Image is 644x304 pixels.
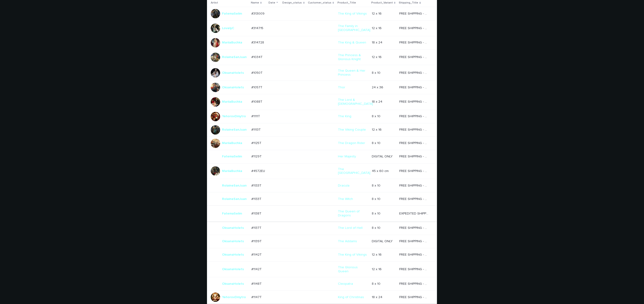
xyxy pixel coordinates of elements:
[251,0,259,5] p: Name
[269,267,279,271] p: [DATE]
[251,54,264,59] p: #1034T
[251,281,263,286] p: #1148T
[207,192,437,206] tr: RolaineSanJuan #1133T#1133T [DATE]--The Witch 8 x 108 x 10 FREE SHIPPING - preview in 1-2 busines...
[222,197,247,201] a: RolaineSanJuan
[207,163,437,179] tr: MariiaBuchka #4572EU#4572EU [DATE]Uploaded-The [GEOGRAPHIC_DATA] 45 x 60 cm45 x 60 cm FREE SHIPPI...
[269,128,279,132] p: [DATE]
[338,114,351,118] a: The King
[207,94,437,110] tr: MariiaBuchka #1088T#1088T [DATE]Needs fixingNeeds revisionsThe Lord & [DEMOGRAPHIC_DATA] 18 x 241...
[308,86,334,90] p: Needs revisions
[269,197,279,201] p: [DATE]
[207,123,437,136] tr: RolaineSanJuan #1113T#1113T [DATE]Uploaded-The Viking Couple 12 x 1612 x 16 FREE SHIPPING - previ...
[372,266,383,271] p: 12 x 16
[338,98,373,106] a: The Lord & [DEMOGRAPHIC_DATA]
[399,196,429,201] p: FREE SHIPPING - preview in 1-2 business days, after your approval delivery will take 5-10 b.d.
[251,70,264,75] p: #1050T
[372,168,390,173] p: 45 x 60 cm
[399,99,429,104] p: FREE SHIPPING - preview in 1-2 business days, after your approval delivery will take 5-10 b.d.
[207,36,437,49] tr: MariiaBuchka #314728#314728 [DATE]Needs fixingNeeds revisionsThe King & Queen 18 x 2418 x 24 FREE...
[283,282,305,286] p: -
[207,248,437,261] tr: OksanaHolets #1142T#1142T [DATE]--The King of Vikings 12 x 1612 x 16 FREE SHIPPING - preview in 1...
[399,40,429,45] p: FREE SHIPPING - preview in 1-2 business days, after your approval delivery will take 5-10 b.d.
[338,41,366,45] a: The King & Queen
[207,179,437,192] tr: RolaineSanJuan #1133T#1133T [DATE]--Dracula 8 x 108 x 10 FREE SHIPPING - preview in 1-2 business ...
[222,253,244,257] a: OksanaHolets
[283,128,305,132] p: Uploaded
[207,7,437,20] tr: FatemaSelim #313009#313009 [DATE]Needs fixingNeeds revisionsThe King of Vikings 12 x 1612 x 16 FR...
[338,265,367,273] a: The Glorious Queen
[251,183,262,188] p: #1133T
[251,85,263,90] p: #1057T
[283,0,302,5] p: Design_status
[338,155,356,159] a: Her Majesty
[399,54,429,59] p: FREE SHIPPING - preview in 1-2 business days, after your approval delivery will take 5-10 b.d.
[338,239,357,243] a: The Addams
[337,0,356,5] p: Product_Title
[269,41,279,45] p: [DATE]
[283,86,305,90] p: Needs fixing
[308,184,334,188] p: -
[207,277,437,291] tr: OksanaHolets #1148T#1148T [DATE]--Cleopatra 8 x 108 x 10 FREE SHIPPING - preview in 1-2 business ...
[308,267,334,271] p: -
[251,211,262,216] p: #1138T
[399,0,418,5] p: Shipping_Title
[283,155,305,159] p: -
[399,225,429,230] p: FREE SHIPPING - preview in 1-2 business days, after your approval delivery will take 5-10 b.d.
[308,253,334,257] p: -
[251,25,264,30] p: #314715
[338,24,370,32] a: The Family in [GEOGRAPHIC_DATA]
[399,11,429,16] p: FREE SHIPPING - preview in 1-2 business days, after your approval delivery will take 5-10 b.d.
[338,12,367,16] a: The King of Vikings
[222,282,244,286] a: OksanaHolets
[372,70,381,75] p: 8 x 10
[338,184,349,188] a: Dracula
[399,281,429,286] p: FREE SHIPPING - preview in 1-2 business days, after your approval delivery will take 5-10 b.d.
[308,114,334,118] p: Needs revisions
[399,113,429,118] p: FREE SHIPPING - preview in 1-2 business days, after your approval delivery will take 5-10 b.d.
[251,196,262,201] p: #1133T
[251,99,263,104] p: #1088T
[251,154,263,159] p: #1129T
[207,221,437,235] tr: OksanaHolets #1137T#1137T [DATE]--The Lord of Hell 8 x 108 x 10 FREE SHIPPING - preview in 1-2 bu...
[399,127,429,132] p: FREE SHIPPING - preview in 1-2 business days, after your approval delivery will take 5-10 b.d.
[308,41,334,45] p: Needs revisions
[222,55,247,59] a: RolaineSanJuan
[207,20,437,36] tr: LovelyC #314715#314715 [DATE]Needs fixingNeeds revisionsThe Family in [GEOGRAPHIC_DATA] 12 x 1612...
[207,206,437,222] tr: FatemaSelim #1138T#1138T [DATE]--The Queen of Dragons 8 x 108 x 10 EXPEDITED SHIPPING - preview i...
[372,85,384,90] p: 24 x 36
[372,252,383,257] p: 12 x 16
[283,141,305,145] p: Uploaded
[371,0,393,5] p: Product_Variant
[207,261,437,277] tr: OksanaHolets #1142T#1142T [DATE]--The Glorious Queen 12 x 1612 x 16 FREE SHIPPING - preview in 1-...
[338,128,366,132] a: The Viking Couple
[308,155,334,159] p: -
[399,140,429,145] p: FREE SHIPPING - preview in 1-2 business days, after your approval delivery will take 5-10 b.d.
[338,210,367,218] a: The Queen of Dragons
[283,26,305,30] p: Needs fixing
[222,26,234,30] a: LovelyC
[207,81,437,94] tr: OksanaHolets #1057T#1057T [DATE]Needs fixingNeeds revisionsThor 24 x 3624 x 36 FREE SHIPPING - pr...
[372,140,381,145] p: 8 x 10
[308,169,334,173] p: -
[269,141,279,145] p: [DATE]
[207,49,437,65] tr: RolaineSanJuan #1034T#1034T [DATE]UploadedNeeds revisionsThe Princess & Glorious Knight 12 x 1612...
[308,282,334,286] p: -
[211,0,218,5] p: Artist
[222,12,242,16] a: FatemaSelim
[308,212,334,216] p: -
[269,100,279,104] p: [DATE]
[338,226,363,230] a: The Lord of Hell
[283,55,305,59] p: Uploaded
[372,25,383,30] p: 12 x 16
[207,291,437,304] tr: YehorovDmytro #1147T#1147T [DATE]Uploaded-King of Christmas 18 x 2418 x 24 FREE SHIPPING - previe...
[283,71,305,75] p: Needs fixing
[269,212,279,216] p: [DATE]
[269,114,279,118] p: [DATE]
[399,183,429,188] p: FREE SHIPPING - preview in 1-2 business days, after your approval delivery will take 5-10 b.d.
[269,12,279,16] p: [DATE]
[283,197,305,201] p: -
[308,100,334,104] p: Needs revisions
[338,69,367,77] a: The Queen & Her Princess
[308,239,334,243] p: -
[283,114,305,118] p: Needs fixing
